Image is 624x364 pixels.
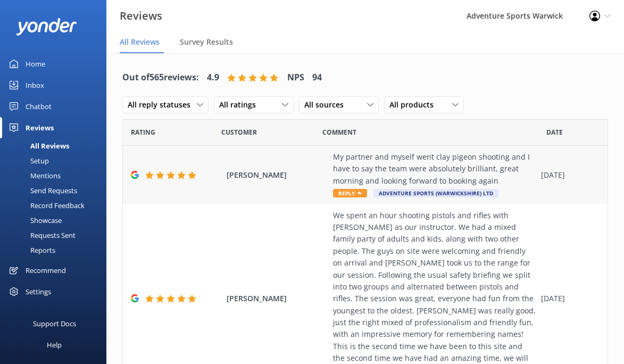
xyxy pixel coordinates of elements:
span: Question [322,127,356,137]
div: Reviews [26,117,54,138]
div: Requests Sent [6,228,76,243]
span: All sources [304,99,350,111]
h4: NPS [287,71,304,85]
span: All reply statuses [128,99,197,111]
div: Reports [6,243,55,258]
a: Record Feedback [6,198,106,213]
span: All Reviews [120,37,160,47]
div: Home [26,53,45,75]
a: Send Requests [6,183,106,198]
div: Setup [6,153,49,168]
span: Date [546,127,563,137]
span: All products [389,99,440,111]
span: Survey Results [180,37,233,47]
span: Reply [333,189,367,197]
span: [PERSON_NAME] [227,169,328,181]
div: My partner and myself went clay pigeon shooting and I have to say the team were absolutely brilli... [333,151,536,187]
a: Requests Sent [6,228,106,243]
span: Date [131,127,155,137]
a: Setup [6,153,106,168]
span: All ratings [219,99,262,111]
img: yonder-white-logo.png [16,18,77,36]
div: Settings [26,281,51,302]
div: Chatbot [26,96,52,117]
h3: Reviews [120,7,162,24]
span: Date [221,127,257,137]
div: [DATE] [541,293,594,304]
div: All Reviews [6,138,69,153]
a: Mentions [6,168,106,183]
div: Mentions [6,168,61,183]
div: Showcase [6,213,62,228]
h4: 4.9 [207,71,219,85]
div: Recommend [26,260,66,281]
span: [PERSON_NAME] [227,293,328,304]
h4: 94 [312,71,322,85]
a: Reports [6,243,106,258]
a: Showcase [6,213,106,228]
div: Inbox [26,75,44,96]
div: Support Docs [33,313,76,334]
div: [DATE] [541,169,594,181]
div: Send Requests [6,183,77,198]
a: All Reviews [6,138,106,153]
h4: Out of 565 reviews: [122,71,199,85]
div: Help [47,334,62,355]
span: Adventure Sports (Warwickshire) Ltd [373,189,498,197]
div: Record Feedback [6,198,85,213]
